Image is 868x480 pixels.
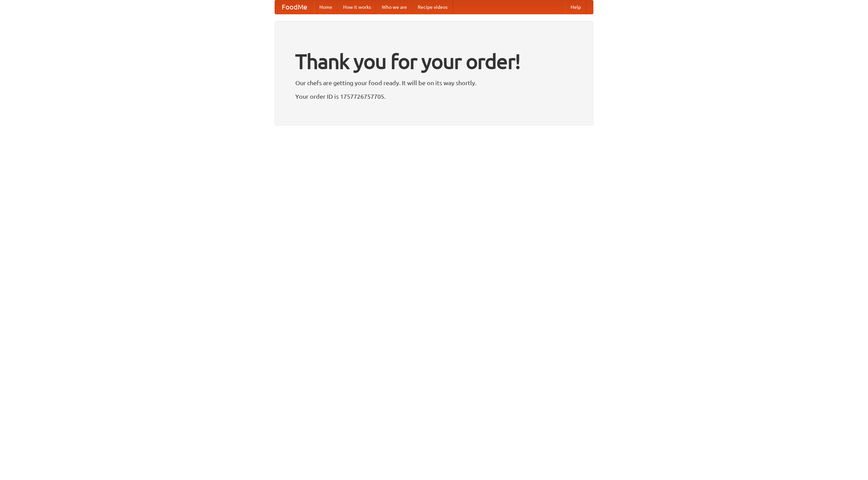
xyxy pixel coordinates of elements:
a: Home [314,0,338,14]
p: Our chefs are getting your food ready. It will be on its way shortly. [295,78,573,88]
a: How it works [338,0,376,14]
a: Help [565,0,586,14]
a: Recipe videos [412,0,453,14]
a: FoodMe [275,0,314,14]
p: Your order ID is 1757726757705. [295,91,573,101]
a: Who we are [376,0,412,14]
h1: Thank you for your order! [295,45,573,78]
